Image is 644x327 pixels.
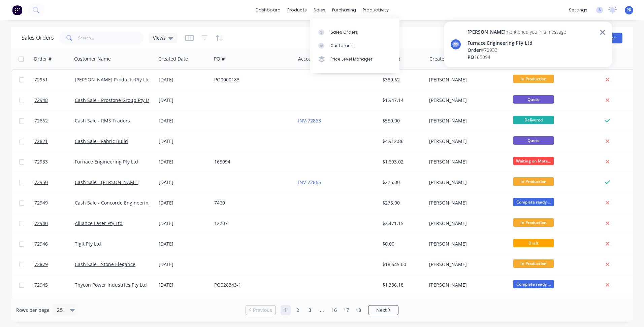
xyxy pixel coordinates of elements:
[429,76,504,83] div: [PERSON_NAME]
[429,261,504,268] div: [PERSON_NAME]
[159,241,209,247] div: [DATE]
[159,199,209,206] div: [DATE]
[159,261,209,268] div: [DATE]
[382,117,422,124] div: $550.00
[513,116,554,124] span: Delivered
[513,198,554,206] span: Complete ready ...
[34,213,75,233] a: 72940
[16,307,50,314] span: Rows per page
[382,199,422,206] div: $275.00
[253,307,272,314] span: Previous
[34,131,75,151] a: 72821
[513,157,554,165] span: Waiting on Mate...
[566,5,591,15] div: settings
[429,179,504,186] div: [PERSON_NAME]
[75,261,135,267] a: Cash Sale - Stone Elegance
[513,177,554,186] span: In Production
[34,179,48,186] span: 72950
[429,158,504,165] div: [PERSON_NAME]
[74,56,111,62] div: Customer Name
[34,90,75,110] a: 72948
[159,97,209,104] div: [DATE]
[214,76,289,83] div: PO0000183
[310,5,329,15] div: sales
[329,305,339,315] a: Page 16
[214,220,289,227] div: 12707
[305,305,315,315] a: Page 3
[34,234,75,254] a: 72946
[159,282,209,288] div: [DATE]
[214,199,289,206] div: 7460
[298,179,321,185] a: INV-72865
[626,7,632,13] span: PR
[159,76,209,83] div: [DATE]
[214,158,289,165] div: 165094
[75,97,153,103] a: Cash Sale - Prostone Group Pty Ltd
[330,56,373,62] div: Price Level Manager
[34,117,48,124] span: 72862
[75,282,147,288] a: Thycon Power Industries Pty Ltd
[429,56,454,62] div: Created By
[468,46,566,53] div: # 72933
[34,97,48,104] span: 72948
[310,25,399,39] a: Sales Orders
[75,220,123,226] a: Alliance Laser Pty Ltd
[341,305,351,315] a: Page 17
[429,138,504,145] div: [PERSON_NAME]
[34,199,48,206] span: 72949
[12,5,22,15] img: Factory
[34,56,52,62] div: Order #
[382,179,422,186] div: $275.00
[34,275,75,295] a: 72945
[75,158,138,165] a: Furnace Engineering Pty Ltd
[513,95,554,104] span: Quote
[75,117,130,124] a: Cash Sale - RMS Traders
[382,282,422,288] div: $1,386.18
[159,117,209,124] div: [DATE]
[75,138,128,144] a: Cash Sale - Fabric Build
[329,5,359,15] div: purchasing
[34,172,75,192] a: 72950
[34,241,48,247] span: 72946
[159,158,209,165] div: [DATE]
[22,35,54,41] h1: Sales Orders
[153,34,166,41] span: Views
[34,138,48,145] span: 72821
[513,218,554,227] span: In Production
[75,199,171,206] a: Cash Sale - Concorde Engineering Services
[34,152,75,172] a: 72933
[429,199,504,206] div: [PERSON_NAME]
[214,56,225,62] div: PO #
[429,220,504,227] div: [PERSON_NAME]
[382,158,422,165] div: $1,693.02
[359,5,392,15] div: productivity
[252,5,284,15] a: dashboard
[34,295,75,316] a: 72934
[468,29,506,35] span: [PERSON_NAME]
[246,307,276,314] a: Previous page
[34,193,75,213] a: 72949
[382,97,422,104] div: $1,947.14
[468,53,566,61] div: 165094
[34,111,75,131] a: 72862
[429,117,504,124] div: [PERSON_NAME]
[376,307,387,314] span: Next
[310,52,399,66] a: Price Level Manager
[281,305,291,315] a: Page 1 is your current page
[382,241,422,247] div: $0.00
[317,305,327,315] a: Jump forward
[243,305,401,315] ul: Pagination
[368,307,398,314] a: Next page
[75,241,101,247] a: Tigit Pty Ltd
[75,179,139,185] a: Cash Sale - [PERSON_NAME]
[293,305,303,315] a: Page 2
[159,220,209,227] div: [DATE]
[513,75,554,83] span: In Production
[382,76,422,83] div: $389.62
[34,220,48,227] span: 72940
[298,117,321,124] a: INV-72863
[78,31,144,45] input: Search...
[513,239,554,247] span: Draft
[382,220,422,227] div: $2,471.15
[159,179,209,186] div: [DATE]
